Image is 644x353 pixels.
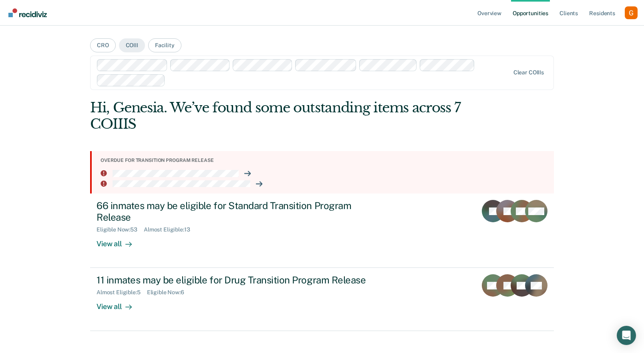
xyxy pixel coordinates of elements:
div: Eligible Now : 6 [147,289,191,296]
div: 11 inmates may be eligible for Drug Transition Program Release [97,274,378,286]
a: 11 inmates may be eligible for Drug Transition Program ReleaseAlmost Eligible:5Eligible Now:6View... [90,268,554,331]
div: Almost Eligible : 5 [97,289,147,296]
div: Eligible Now : 53 [97,226,144,233]
button: Profile dropdown button [625,6,638,19]
div: Open Intercom Messenger [617,326,636,345]
a: 66 inmates may be eligible for Standard Transition Program ReleaseEligible Now:53Almost Eligible:... [90,193,554,268]
div: Hi, Genesia. We’ve found some outstanding items across 7 COIIIS [90,100,461,132]
button: Facility [148,38,181,52]
img: Recidiviz [8,8,47,17]
div: View all [97,233,141,249]
div: Overdue for transition program release [101,158,547,163]
div: Clear COIIIs [513,69,544,76]
button: COIII [119,38,145,52]
div: View all [97,296,141,311]
div: Almost Eligible : 13 [144,226,197,233]
div: 66 inmates may be eligible for Standard Transition Program Release [97,200,378,223]
button: CRO [90,38,116,52]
